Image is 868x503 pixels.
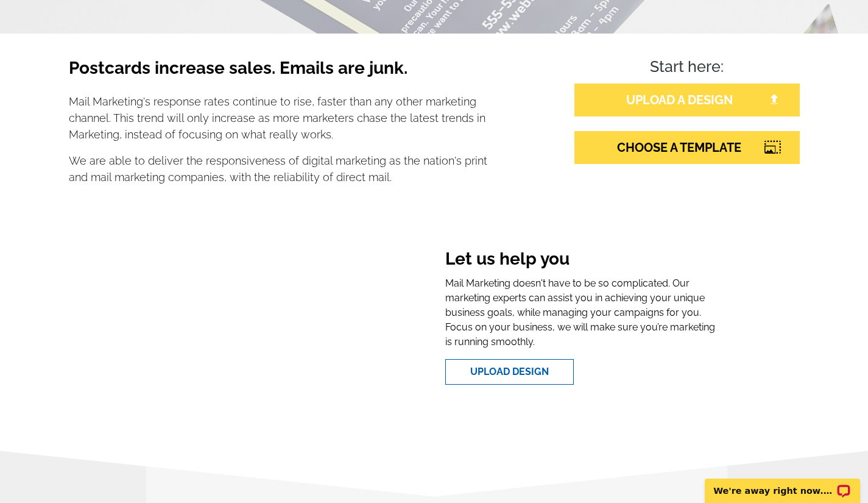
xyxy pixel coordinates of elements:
p: We are able to deliver the responsiveness of digital marketing as the nation's print and mail mar... [69,152,488,185]
a: Upload Design [445,359,574,385]
h3: Let us help you [445,249,718,272]
a: UPLOAD A DESIGN [574,84,800,116]
a: CHOOSE A TEMPLATE [574,131,800,164]
iframe: LiveChat chat widget [697,465,868,503]
img: file-upload-white.png [769,94,780,105]
h4: Start here: [574,58,800,79]
p: Mail Marketing's response rates continue to rise, faster than any other marketing channel. This t... [69,93,488,143]
iframe: Welcome To expresscopy [150,239,409,394]
p: Mail Marketing doesn't have to be so complicated. Our marketing experts can assist you in achievi... [445,276,718,349]
h3: Postcards increase sales. Emails are junk. [69,58,488,88]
